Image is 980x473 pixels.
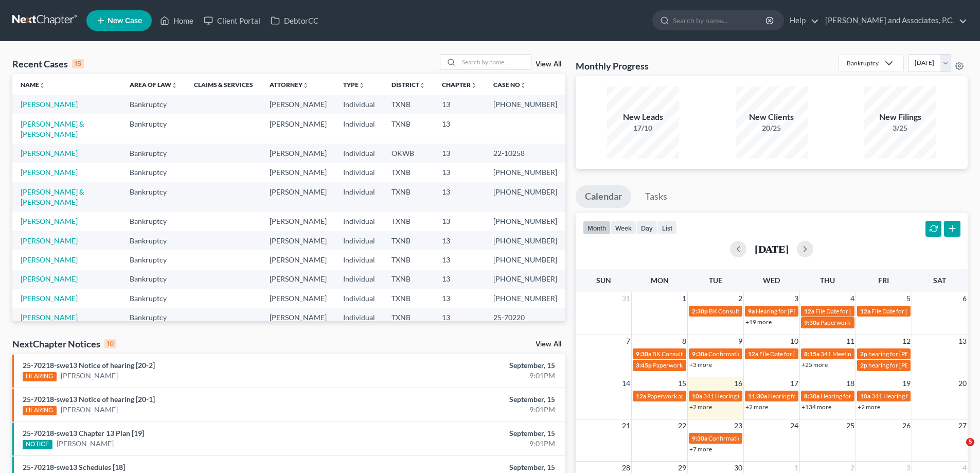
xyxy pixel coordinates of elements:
td: Bankruptcy [121,182,186,212]
iframe: Intercom live chat [945,438,970,463]
span: 5 [966,438,974,446]
td: 13 [434,144,485,163]
span: Paperwork appt for [PERSON_NAME] [647,392,749,400]
td: [PERSON_NAME] [261,250,335,269]
td: TXNB [383,114,434,144]
span: 26 [901,419,912,432]
span: Mon [651,276,669,285]
td: Bankruptcy [121,144,186,163]
span: 12 [901,335,912,347]
a: 25-70218-swe13 Chapter 13 Plan [19] [23,429,144,437]
td: 13 [434,95,485,114]
span: 15 [677,377,687,390]
span: File Date for [PERSON_NAME] [871,307,954,315]
td: [PERSON_NAME] [261,95,335,114]
input: Search by name... [459,55,531,69]
td: Bankruptcy [121,289,186,308]
a: [PERSON_NAME] [21,255,78,264]
td: TXNB [383,163,434,182]
a: 25-70218-swe13 Notice of hearing [20-1] [23,395,155,404]
td: [PHONE_NUMBER] [485,95,565,114]
a: +25 more [801,361,828,369]
a: +3 more [689,361,712,369]
span: Fri [878,276,889,285]
td: [PERSON_NAME] [261,212,335,231]
a: [PERSON_NAME] [21,274,78,283]
a: Districtunfold_more [391,81,425,89]
td: [PERSON_NAME] [261,144,335,163]
span: 341 Hearing for Enviro-Tech Complete Systems & Services, LLC [703,392,870,400]
div: NextChapter Notices [12,338,116,350]
a: View All [536,61,561,68]
span: 9:30a [804,319,819,326]
td: Bankruptcy [121,308,186,327]
span: 2p [860,361,867,369]
span: 12a [636,392,646,400]
a: [PERSON_NAME] [57,439,114,449]
a: [PERSON_NAME] [21,217,78,225]
td: OKWB [383,144,434,163]
span: BK Consult for [MEDICAL_DATA][PERSON_NAME] & [PERSON_NAME] [709,307,902,315]
span: 14 [621,377,631,390]
i: unfold_more [171,82,177,89]
div: 15 [72,59,84,68]
h3: Monthly Progress [576,60,649,72]
h2: [DATE] [755,243,789,254]
span: 341 Meeting for [PERSON_NAME] & [PERSON_NAME] [821,350,968,358]
div: HEARING [23,406,57,415]
div: September, 15 [384,360,555,371]
td: [PHONE_NUMBER] [485,212,565,231]
span: BK Consult for [PERSON_NAME] [652,350,741,358]
a: [PERSON_NAME] [21,100,78,109]
a: [PERSON_NAME] [21,149,78,157]
div: 9:01PM [384,439,555,449]
span: 2p [860,350,867,358]
td: Individual [335,270,383,289]
td: 22-10258 [485,144,565,163]
span: New Case [108,17,142,25]
div: Bankruptcy [847,59,879,67]
span: Tue [709,276,722,285]
span: Sat [933,276,946,285]
td: Bankruptcy [121,95,186,114]
td: TXNB [383,212,434,231]
td: [PHONE_NUMBER] [485,289,565,308]
span: 21 [621,419,631,432]
a: [PERSON_NAME] & [PERSON_NAME] [21,119,84,138]
td: TXNB [383,250,434,269]
a: +2 more [858,403,880,411]
td: [PERSON_NAME] [261,270,335,289]
span: 11 [845,335,856,347]
i: unfold_more [471,82,477,89]
a: +2 more [689,403,712,411]
span: 20 [957,377,968,390]
td: [PHONE_NUMBER] [485,270,565,289]
td: Bankruptcy [121,163,186,182]
td: TXNB [383,289,434,308]
span: Confirmation hearing for [PERSON_NAME] & [PERSON_NAME] [708,350,880,358]
span: Confirmation hearing for [PERSON_NAME] & [PERSON_NAME] [708,434,880,442]
div: 20/25 [736,123,808,133]
button: day [636,221,657,235]
span: 16 [733,377,743,390]
a: [PERSON_NAME] & [PERSON_NAME] [21,187,84,206]
td: TXNB [383,270,434,289]
div: 9:01PM [384,405,555,415]
span: 17 [789,377,799,390]
span: 9:30a [636,350,651,358]
td: TXNB [383,182,434,212]
td: Bankruptcy [121,212,186,231]
td: 25-70220 [485,308,565,327]
td: Individual [335,182,383,212]
td: TXNB [383,95,434,114]
span: 12a [804,307,814,315]
a: Typeunfold_more [343,81,365,89]
td: [PHONE_NUMBER] [485,163,565,182]
span: 27 [957,419,968,432]
a: [PERSON_NAME] [61,405,118,415]
i: unfold_more [359,82,365,89]
td: Individual [335,163,383,182]
div: HEARING [23,372,57,381]
td: [PHONE_NUMBER] [485,182,565,212]
span: 9:30a [692,350,707,358]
